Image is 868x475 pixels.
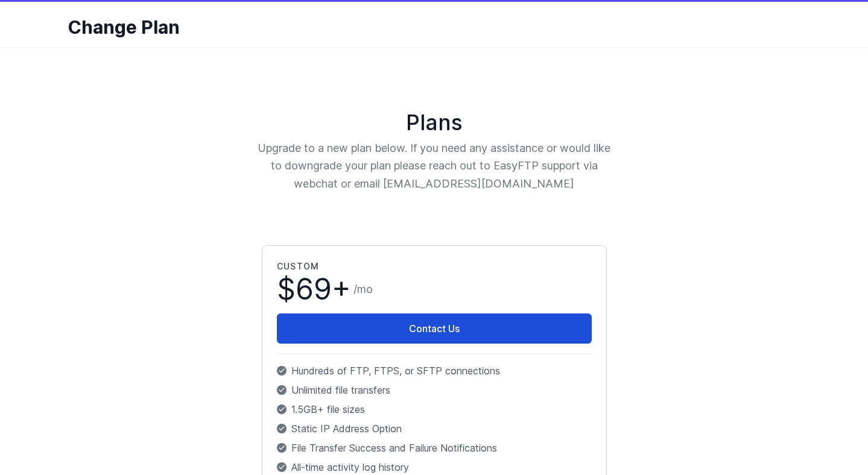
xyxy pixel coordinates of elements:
p: Static IP Address Option [277,421,592,436]
p: 1.5GB+ file sizes [277,402,592,417]
h1: Change Plan [68,16,791,38]
span: mo [357,283,373,295]
span: / [353,281,373,298]
p: Hundreds of FTP, FTPS, or SFTP connections [277,363,592,378]
p: Upgrade to a new plan below. If you need any assistance or would like to downgrade your plan plea... [257,139,612,192]
h1: Plans [80,110,789,134]
span: $ [277,275,351,304]
h2: Custom [277,260,592,272]
p: File Transfer Success and Failure Notifications [277,441,592,455]
p: All-time activity log history [277,460,592,474]
p: Unlimited file transfers [277,383,592,397]
a: Contact Us [277,313,592,344]
span: 69+ [296,271,351,307]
